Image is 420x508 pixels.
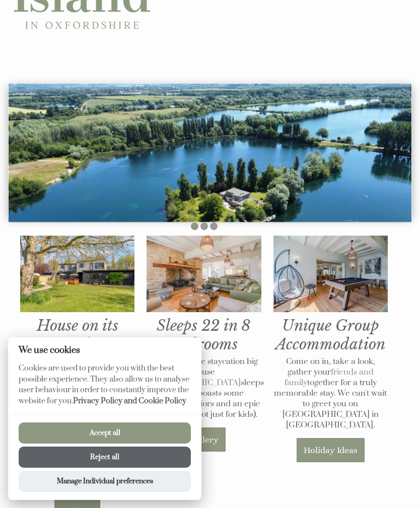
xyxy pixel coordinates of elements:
[147,236,261,312] img: Living room at The Island in Oxfordshire
[8,363,201,414] p: Cookies are used to provide you with the best possible experience. They also allow us to analyse ...
[20,236,134,312] img: The Island in Oxfordshire
[20,236,134,372] h1: House on its own Private Island!
[73,396,186,406] a: Privacy Policy and Cookie Policy
[273,356,388,430] p: Come on in, take a look, gather your together for a truly memorable stay. We can't wait to greet ...
[182,427,226,452] a: Gallery
[147,356,261,420] p: This incredible staycation big house in sleeps up to 22, boasts some beautiful interiors and an e...
[285,367,374,388] a: friends and family
[273,236,388,353] h1: Unique Group Accommodation
[273,236,388,312] img: Games room at The Island in Oxfordshire
[147,236,261,353] h1: Sleeps 22 in 8 Bedrooms
[297,438,365,462] a: Holiday Ideas
[8,345,201,355] h2: We use cookies
[19,422,191,444] button: Accept all
[19,447,191,468] button: Reject all
[19,471,191,492] button: Manage Individual preferences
